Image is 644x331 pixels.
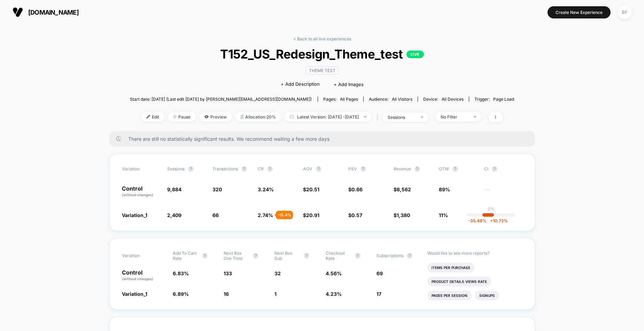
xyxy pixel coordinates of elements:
button: ? [355,253,360,259]
span: There are still no statistically significant results. We recommend waiting a few more days [128,136,521,142]
button: ? [407,253,412,259]
div: Trigger: [474,97,514,102]
div: sessions [388,115,416,120]
button: ? [452,166,458,172]
span: --- [484,187,522,198]
span: Preview [199,112,232,122]
span: Variation_1 [122,291,147,297]
span: PSV [348,166,357,171]
p: 0% [488,206,495,211]
span: 2.74 % [258,212,273,218]
button: [DOMAIN_NAME] [10,7,81,18]
span: 2,409 [167,212,181,218]
span: 20.91 [306,212,319,218]
span: Add To Cart Rate [173,251,199,261]
span: Variation [122,166,160,172]
button: ? [267,166,273,172]
button: ? [316,166,321,172]
button: Create New Experience [548,6,611,18]
button: ? [414,166,420,172]
li: Signups [475,291,499,300]
button: ? [202,253,208,259]
img: end [364,116,366,117]
span: Variation [122,251,160,261]
li: Product Details Views Rate [427,277,491,286]
img: edit [147,115,150,118]
span: 6,562 [397,186,411,192]
img: Visually logo [13,7,23,17]
span: Allocation: 20% [235,112,281,122]
span: -35.49 % [468,218,487,223]
div: BF [618,6,631,19]
span: T152_US_Redesign_Theme_test [149,47,495,61]
span: + Add Description [281,81,320,88]
span: Checkout Rate [326,251,351,261]
span: 3.24 % [258,186,274,192]
span: + Add Images [334,82,364,87]
img: calendar [290,115,294,118]
span: $ [348,212,362,218]
span: 6.89 % [173,291,189,297]
span: $ [303,186,319,192]
span: Pause [168,112,196,122]
p: | [490,211,492,217]
div: No Filter [441,114,468,120]
span: OTW [439,166,477,172]
span: 6.83 % [173,270,189,276]
span: Transactions [212,166,238,171]
span: $ [348,186,363,192]
img: rebalance [241,115,243,119]
img: end [421,116,423,118]
button: ? [241,166,247,172]
span: (without changes) [122,193,153,197]
span: Subscriptions [377,253,403,258]
li: Items Per Purchase [427,263,474,272]
span: 89% [439,186,450,192]
span: Theme Test [306,67,339,75]
span: (without changes) [122,277,153,281]
span: 9,884 [167,186,181,192]
button: ? [253,253,258,259]
img: end [173,115,177,118]
span: All Visitors [392,97,412,102]
span: Next Box Sub [274,251,300,261]
img: end [474,116,476,117]
div: Pages: [323,97,358,102]
span: Latest Version: [DATE] - [DATE] [285,112,372,122]
span: 66 [212,212,219,218]
span: all devices [442,97,464,102]
div: Audience: [369,97,412,102]
span: $ [394,212,410,218]
span: CI [484,166,522,172]
span: 17 [377,291,381,297]
span: 1,380 [397,212,410,218]
p: LIVE [406,51,424,58]
span: 69 [377,270,383,276]
span: Sessions [167,166,185,171]
span: | [375,112,382,122]
span: 32 [274,270,281,276]
span: $ [303,212,319,218]
span: 11% [439,212,448,218]
span: Revenue [394,166,411,171]
span: 4.23 % [326,291,342,297]
span: [DOMAIN_NAME] [28,9,79,16]
span: 1 [274,291,277,297]
span: Edit [141,112,164,122]
span: CR [258,166,264,171]
span: Variation_1 [122,212,147,218]
p: Would like to see more reports? [427,251,522,256]
li: Pages Per Session [427,291,472,300]
span: 4.56 % [326,270,342,276]
span: 10.72 % [487,218,508,223]
button: ? [360,166,366,172]
p: Control [122,270,166,282]
span: all pages [340,97,358,102]
span: Next Box One Time [224,251,249,261]
span: Page Load [493,97,514,102]
button: ? [304,253,309,259]
p: Control [122,186,160,198]
span: + [490,218,493,223]
a: < Back to all live experiences [293,36,351,41]
div: - 15.4 % [276,211,293,219]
